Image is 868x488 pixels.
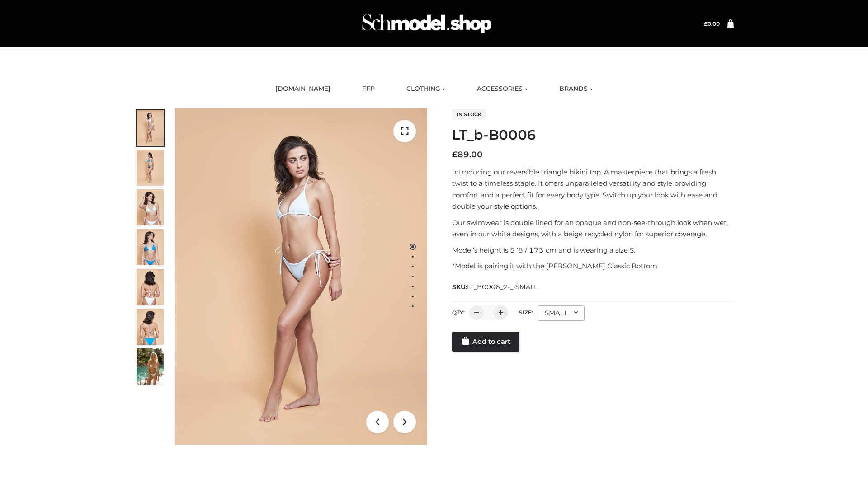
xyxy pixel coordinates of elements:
a: BRANDS [552,79,599,99]
bdi: 0.00 [704,20,720,27]
span: £ [704,20,708,27]
img: ArielClassicBikiniTop_CloudNine_AzureSky_OW114ECO_1-scaled.jpg [137,110,164,146]
a: CLOTHING [400,79,452,99]
p: *Model is pairing it with the [PERSON_NAME] Classic Bottom [452,260,734,272]
img: Schmodel Admin 964 [359,6,495,42]
p: Model’s height is 5 ‘8 / 173 cm and is wearing a size S. [452,244,734,256]
img: ArielClassicBikiniTop_CloudNine_AzureSky_OW114ECO_4-scaled.jpg [137,229,164,265]
bdi: 89.00 [452,150,483,160]
span: £ [452,150,458,160]
span: SKU: [452,282,538,292]
a: £0.00 [704,20,720,27]
a: FFP [355,79,382,99]
a: [DOMAIN_NAME] [269,79,337,99]
p: Introducing our reversible triangle bikini top. A masterpiece that brings a fresh twist to a time... [452,166,734,212]
label: QTY: [452,309,465,316]
p: Our swimwear is double lined for an opaque and non-see-through look when wet, even in our white d... [452,217,734,240]
a: Add to cart [452,332,519,352]
label: Size: [519,309,533,316]
img: ArielClassicBikiniTop_CloudNine_AzureSky_OW114ECO_1 [175,108,427,445]
img: ArielClassicBikiniTop_CloudNine_AzureSky_OW114ECO_2-scaled.jpg [137,150,164,186]
img: ArielClassicBikiniTop_CloudNine_AzureSky_OW114ECO_8-scaled.jpg [137,309,164,345]
a: ACCESSORIES [470,79,534,99]
img: ArielClassicBikiniTop_CloudNine_AzureSky_OW114ECO_3-scaled.jpg [137,189,164,225]
img: Arieltop_CloudNine_AzureSky2.jpg [137,348,164,385]
div: SMALL [538,305,585,321]
span: LT_B0006_2-_-SMALL [467,283,538,291]
h1: LT_b-B0006 [452,127,734,143]
img: ArielClassicBikiniTop_CloudNine_AzureSky_OW114ECO_7-scaled.jpg [137,269,164,305]
span: In stock [452,109,486,120]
